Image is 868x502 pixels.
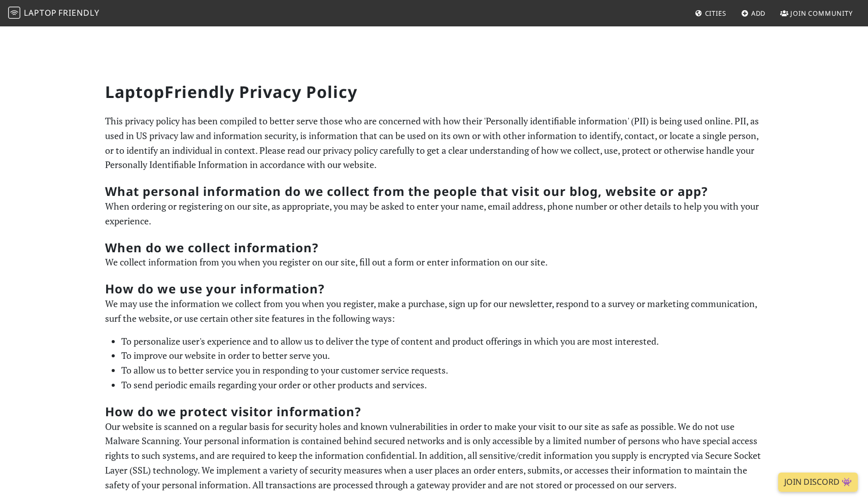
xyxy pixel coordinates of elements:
p: Our website is scanned on a regular basis for security holes and known vulnerabilities in order t... [105,419,763,492]
span: Join Community [790,9,853,18]
span: Add [751,9,766,18]
p: This privacy policy has been compiled to better serve those who are concerned with how their 'Per... [105,114,763,172]
span: Cities [705,9,726,18]
a: Add [737,4,770,22]
p: We collect information from you when you register on our site, fill out a form or enter informati... [105,255,763,270]
li: To send periodic emails regarding your order or other products and services. [121,378,763,392]
span: Laptop [24,7,57,18]
li: To allow us to better service you in responding to your customer service requests. [121,363,763,378]
a: Join Community [776,4,857,22]
p: We may use the information we collect from you when you register, make a purchase, sign up for ou... [105,296,763,326]
img: LaptopFriendly [8,7,20,19]
a: Cities [691,4,730,22]
h2: When do we collect information? [105,241,763,255]
h1: LaptopFriendly Privacy Policy [105,82,763,102]
a: Join Discord 👾 [778,473,858,492]
li: To improve our website in order to better serve you. [121,348,763,363]
h2: How do we protect visitor information? [105,405,763,419]
a: LaptopFriendly LaptopFriendly [8,5,99,22]
h2: What personal information do we collect from the people that visit our blog, website or app? [105,184,763,199]
span: Friendly [58,7,99,18]
h2: How do we use your information? [105,282,763,296]
p: When ordering or registering on our site, as appropriate, you may be asked to enter your name, em... [105,199,763,228]
li: To personalize user's experience and to allow us to deliver the type of content and product offer... [121,334,763,349]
